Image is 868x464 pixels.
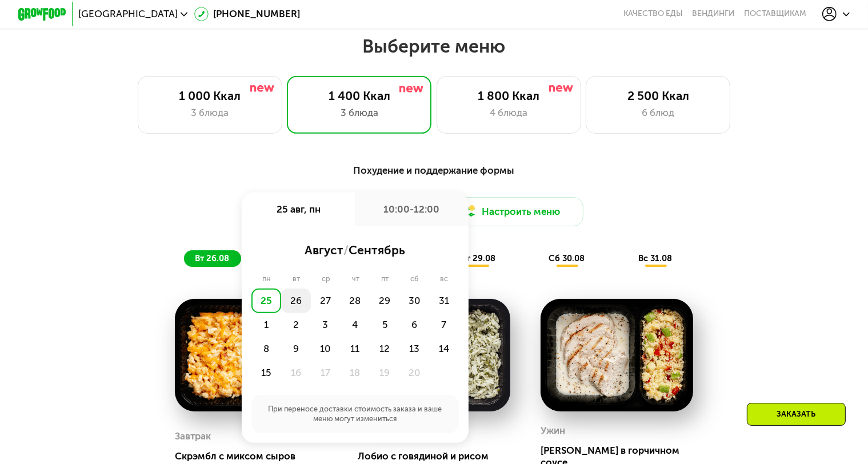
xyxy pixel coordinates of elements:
[370,274,399,284] div: пт
[77,163,791,178] div: Похудение и поддержание формы
[693,9,735,19] a: Вендинги
[340,361,370,385] div: 18
[370,313,399,337] div: 5
[251,274,282,284] div: пн
[78,9,178,19] span: [GEOGRAPHIC_DATA]
[281,289,311,313] div: 26
[744,9,806,19] div: поставщикам
[311,274,341,284] div: ср
[340,289,370,313] div: 28
[399,289,429,313] div: 30
[251,289,281,313] div: 25
[251,337,281,361] div: 8
[340,313,370,337] div: 4
[282,274,311,284] div: вт
[460,253,495,263] span: пт 29.08
[194,7,301,21] a: [PHONE_NUMBER]
[399,361,429,385] div: 20
[299,106,419,120] div: 3 блюда
[623,9,683,19] a: Качество еды
[370,289,399,313] div: 29
[429,313,459,337] div: 7
[341,274,370,284] div: чт
[355,193,468,226] div: 10:00-12:00
[449,106,569,120] div: 4 блюда
[429,337,459,361] div: 14
[39,35,830,58] h2: Выберите меню
[343,243,349,257] span: /
[281,313,311,337] div: 2
[195,253,229,263] span: вт 26.08
[242,193,355,226] div: 25 авг, пн
[311,337,341,361] div: 10
[251,395,459,433] div: При переносе доставки стоимость заказа и ваше меню могут измениться
[311,289,341,313] div: 27
[439,197,583,226] button: Настроить меню
[638,253,672,263] span: вс 31.08
[598,106,718,120] div: 6 блюд
[541,422,565,440] div: Ужин
[251,313,281,337] div: 1
[449,89,569,103] div: 1 800 Ккал
[370,337,399,361] div: 12
[429,274,459,284] div: вс
[370,361,399,385] div: 19
[349,243,405,257] span: сентябрь
[399,313,429,337] div: 6
[281,361,311,385] div: 16
[150,106,270,120] div: 3 блюда
[598,89,718,103] div: 2 500 Ккал
[281,337,311,361] div: 9
[150,89,270,103] div: 1 000 Ккал
[251,361,281,385] div: 15
[305,243,343,257] span: август
[358,450,520,462] div: Лобио с говядиной и рисом
[175,450,337,462] div: Скрэмбл с миксом сыров
[311,361,341,385] div: 17
[340,337,370,361] div: 11
[429,289,459,313] div: 31
[747,403,846,426] div: Заказать
[299,89,419,103] div: 1 400 Ккал
[399,337,429,361] div: 13
[175,427,211,446] div: Завтрак
[549,253,585,263] span: сб 30.08
[399,274,429,284] div: сб
[311,313,341,337] div: 3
